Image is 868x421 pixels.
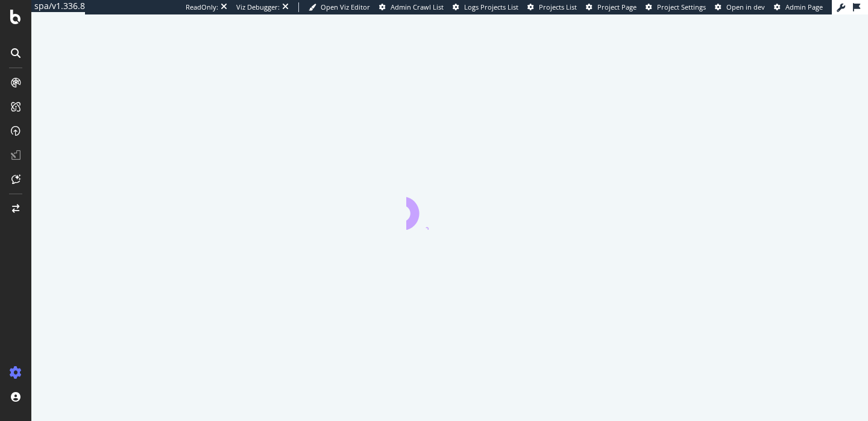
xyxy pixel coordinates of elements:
div: Viz Debugger: [236,2,280,12]
a: Admin Crawl List [379,2,444,12]
span: Admin Page [785,2,823,11]
a: Admin Page [774,2,823,12]
a: Project Page [586,2,637,12]
a: Project Settings [646,2,706,12]
span: Logs Projects List [464,2,518,11]
a: Logs Projects List [453,2,518,12]
span: Admin Crawl List [391,2,444,11]
span: Open in dev [726,2,765,11]
a: Open Viz Editor [309,2,370,12]
span: Project Settings [657,2,706,11]
span: Project Page [597,2,637,11]
div: ReadOnly: [186,2,218,12]
span: Open Viz Editor [321,2,370,11]
a: Projects List [527,2,577,12]
a: Open in dev [715,2,765,12]
span: Projects List [539,2,577,11]
div: animation [406,186,493,230]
